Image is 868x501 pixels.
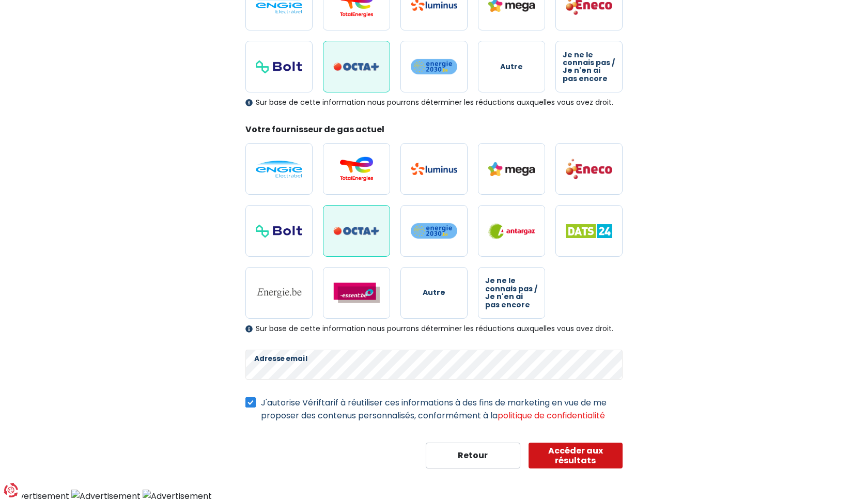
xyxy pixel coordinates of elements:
[245,98,623,107] div: Sur base de cette information nous pourrons déterminer les réductions auxquelles vous avez droit.
[245,123,623,139] legend: Votre fournisseur de gas actuel
[411,58,457,75] img: Energie2030
[426,443,520,468] button: Retour
[333,227,380,236] img: Octa+
[566,224,612,238] img: Dats 24
[411,163,457,175] img: Luminus
[333,283,380,303] img: Essent
[488,162,535,176] img: Mega
[566,158,612,180] img: Eneco
[423,289,445,296] span: Autre
[411,223,457,239] img: Energie2030
[245,324,623,333] div: Sur base de cette information nous pourrons déterminer les réductions auxquelles vous avez droit.
[563,51,615,83] span: Je ne le connais pas / Je n'en ai pas encore
[261,396,623,422] label: J'autorise Vériftarif à réutiliser ces informations à des fins de marketing en vue de me proposer...
[256,60,302,73] img: Bolt
[498,410,605,421] a: politique de confidentialité
[333,156,380,181] img: Total Energies / Lampiris
[488,223,535,239] img: Antargaz
[333,62,380,71] img: Octa+
[500,63,523,71] span: Autre
[529,443,623,468] button: Accéder aux résultats
[256,287,302,299] img: Energie.be
[485,277,538,309] span: Je ne le connais pas / Je n'en ai pas encore
[256,225,302,238] img: Bolt
[256,161,302,178] img: Engie / Electrabel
